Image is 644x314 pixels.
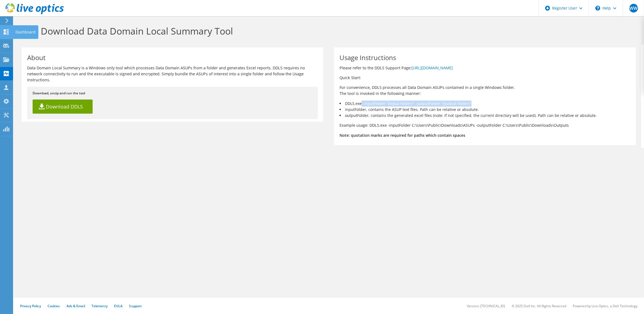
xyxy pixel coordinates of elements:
a: Telemetry [92,304,108,308]
h1: About [27,54,315,61]
p: Example usage: DDLS.exe -inputFolder C:\Users\Public\Downloads\ASUPs -outputFolder C:\Users\Publi... [340,122,630,128]
li: © 2025 Dell Inc. All Rights Reserved [512,304,566,308]
a: Ads & Email [67,304,85,308]
a: Privacy Policy [20,304,41,308]
li: DDLS.exe -inputFolder "{input folder}" -outputFolder "{output folder}" [340,101,630,107]
p: Download, unzip and run the tool [33,90,312,96]
svg: \n [595,6,600,11]
a: [URL][DOMAIN_NAME] [411,65,453,70]
a: EULA [114,304,122,308]
li: inputFolder, contains the ASUP text files. Path can be relative or absolute. [340,107,630,113]
a: Support [129,304,142,308]
p: Quick Start: [340,75,630,81]
li: Powered by Live Optics, a Dell Technology [573,304,637,308]
h1: Usage Instructions [340,54,627,61]
li: Version: [TECHNICAL_ID] [467,304,505,308]
b: Note: quotation marks are required for paths which contain spaces [340,133,465,138]
a: Download DDLS [33,100,93,114]
p: For convenience, DDLS processes all Data Domain ASUPs contained in a single Windows folder. The t... [340,85,630,97]
h1: Download Data Domain Local Summary Tool [22,25,633,39]
li: outputFolder, contains the generated excel files (note: if not specified, the current directory w... [340,113,630,119]
p: Please refer to the DDLS Support Page: [340,65,630,71]
div: Dashboard [13,25,38,39]
a: Cookies [48,304,60,308]
span: WW [629,4,638,13]
p: Data Domain Local Summary is a Windows only tool which processes Data Domain ASUPs from a folder ... [27,65,318,83]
